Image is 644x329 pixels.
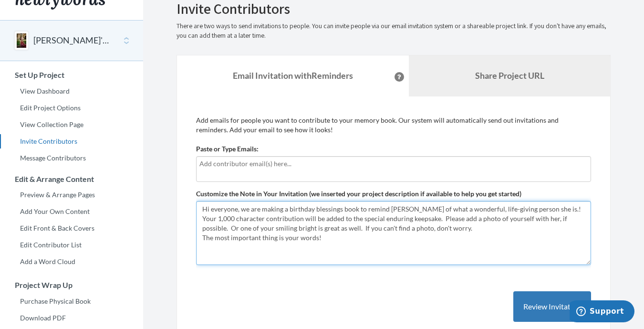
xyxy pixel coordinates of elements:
p: Add emails for people you want to contribute to your memory book. Our system will automatically s... [196,116,591,135]
h2: Invite Contributors [177,1,611,17]
p: There are two ways to send invitations to people. You can invite people via our email invitation ... [177,21,611,41]
label: Customize the Note in Your Invitation (we inserted your project description if available to help ... [196,189,521,199]
textarea: Hi everyone, we are making a birthday blessings book to remind [PERSON_NAME] of what a wonderful,... [196,201,591,265]
input: Add contributor email(s) here... [199,159,588,169]
h3: Edit & Arrange Content [0,175,143,183]
b: Share Project URL [475,70,544,81]
h3: Project Wrap Up [0,281,143,289]
button: Review Invitation [513,291,591,322]
button: [PERSON_NAME]'s 50th Birthday [33,34,111,47]
strong: Email Invitation with Reminders [233,70,353,81]
h3: Set Up Project [0,71,143,79]
iframe: Opens a widget where you can chat to one of our agents [570,300,634,324]
label: Paste or Type Emails: [196,144,259,154]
